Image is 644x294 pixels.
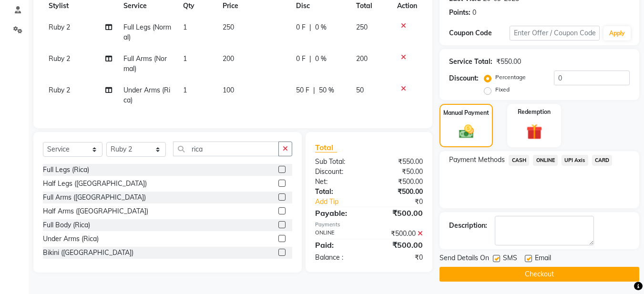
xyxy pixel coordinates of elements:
[440,267,639,282] button: Checkout
[223,86,234,94] span: 100
[315,54,327,64] span: 0 %
[369,229,430,239] div: ₹500.00
[183,86,187,94] span: 1
[319,85,334,95] span: 50 %
[440,253,489,265] span: Send Details On
[308,167,369,177] div: Discount:
[535,253,551,265] span: Email
[296,22,306,32] span: 0 F
[308,253,369,263] div: Balance :
[43,248,133,258] div: Bikini ([GEOGRAPHIC_DATA])
[449,155,505,165] span: Payment Methods
[308,239,369,251] div: Paid:
[123,86,170,104] span: Under Arms (Rica)
[173,142,279,156] input: Search or Scan
[313,85,315,95] span: |
[379,197,430,207] div: ₹0
[43,165,89,175] div: Full Legs (Rica)
[472,8,476,18] div: 0
[308,207,369,219] div: Payable:
[49,54,70,63] span: Ruby 2
[521,122,547,142] img: _gift.svg
[496,57,521,67] div: ₹550.00
[533,155,558,166] span: ONLINE
[562,155,588,166] span: UPI Axis
[369,187,430,197] div: ₹500.00
[356,86,364,94] span: 50
[443,109,489,117] label: Manual Payment
[308,187,369,197] div: Total:
[454,123,479,140] img: _cash.svg
[183,54,187,63] span: 1
[296,54,306,64] span: 0 F
[449,8,470,18] div: Points:
[369,253,430,263] div: ₹0
[449,221,487,231] div: Description:
[315,142,337,152] span: Total
[308,177,369,187] div: Net:
[495,85,510,94] label: Fixed
[356,23,368,31] span: 250
[43,193,146,203] div: Full Arms ([GEOGRAPHIC_DATA])
[369,157,430,167] div: ₹550.00
[315,221,423,229] div: Payments
[603,26,631,41] button: Apply
[510,26,600,41] input: Enter Offer / Coupon Code
[518,108,551,116] label: Redemption
[223,54,234,63] span: 200
[315,22,327,32] span: 0 %
[49,23,70,31] span: Ruby 2
[43,234,99,244] div: Under Arms (Rica)
[369,177,430,187] div: ₹500.00
[49,86,70,94] span: Ruby 2
[503,253,517,265] span: SMS
[369,207,430,219] div: ₹500.00
[356,54,368,63] span: 200
[449,57,492,67] div: Service Total:
[123,23,171,41] span: Full Legs (Normal)
[183,23,187,31] span: 1
[369,167,430,177] div: ₹50.00
[309,22,311,32] span: |
[449,73,479,83] div: Discount:
[495,73,526,81] label: Percentage
[296,85,309,95] span: 50 F
[449,28,509,38] div: Coupon Code
[309,54,311,64] span: |
[369,239,430,251] div: ₹500.00
[308,229,369,239] div: ONLINE
[43,220,90,230] div: Full Body (Rica)
[43,206,148,216] div: Half Arms ([GEOGRAPHIC_DATA])
[308,157,369,167] div: Sub Total:
[223,23,234,31] span: 250
[308,197,379,207] a: Add Tip
[123,54,167,73] span: Full Arms (Normal)
[592,155,613,166] span: CARD
[509,155,529,166] span: CASH
[43,179,147,189] div: Half Legs ([GEOGRAPHIC_DATA])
